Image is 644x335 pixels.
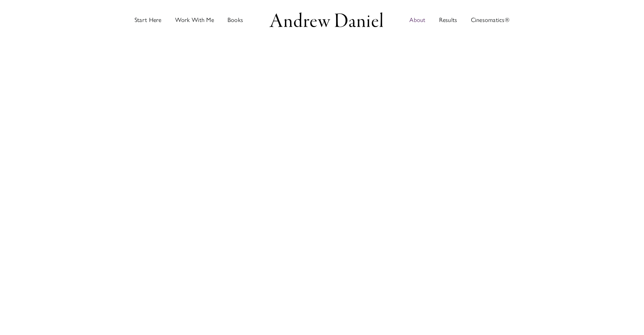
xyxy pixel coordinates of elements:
[228,17,243,23] span: Books
[175,1,214,39] a: Work with Andrew in groups or private sessions
[228,1,243,39] a: Discover books written by Andrew Daniel
[409,1,425,39] a: About
[471,17,510,23] span: Cinesomatics®
[439,1,457,39] a: Results
[409,17,425,23] span: About
[471,1,510,39] a: Cinesomatics®
[135,1,162,39] a: Start Here
[175,17,214,23] span: Work With Me
[267,10,385,29] img: Andrew Daniel Logo
[439,17,457,23] span: Results
[135,17,162,23] span: Start Here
